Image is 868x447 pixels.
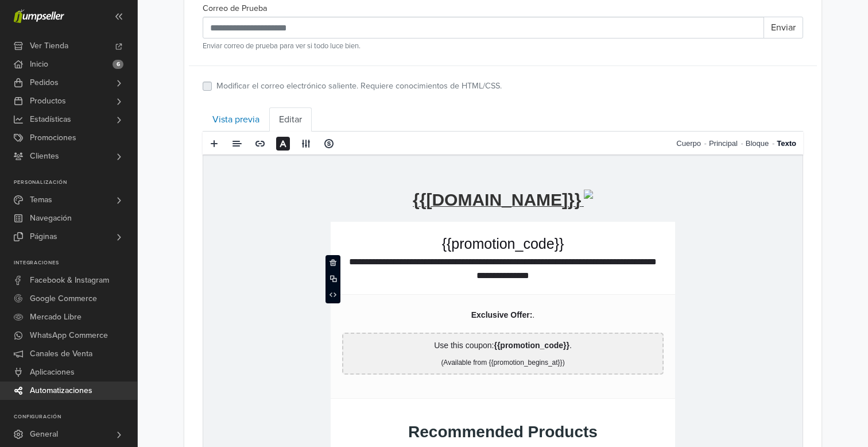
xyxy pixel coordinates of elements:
span: Ver Tienda [30,37,68,55]
p: Personalización [14,179,137,186]
a: Texto [777,132,796,155]
span: Aplicaciones [30,363,75,382]
small: Enviar correo de prueba para ver si todo luce bien. [203,41,803,52]
span: Temas [30,191,52,209]
span: Inicio [30,55,48,74]
s: {{cs_product.variant.price |price}} [191,367,325,376]
button: Enviar [764,17,803,38]
strong: {{promotion_code}} [290,186,366,195]
span: 6 [113,60,123,69]
span: Mercado Libre [30,308,82,326]
a: {{[DOMAIN_NAME]}} [210,43,390,52]
label: Correo de Prueba [203,2,268,15]
p: . [139,154,460,166]
span: Productos [30,92,66,110]
span: {{store.url}}{{cs_product.name}} [273,412,327,433]
p: Recommended Products [139,267,460,287]
a: Buy it now [274,413,326,432]
span: Promociones [30,129,76,147]
p: {{promotion_code}} [139,78,460,100]
a: Cuerpo [676,132,709,155]
span: Páginas [30,228,57,246]
p: {{[URL][DOMAIN_NAME]}}: {{[URL][DOMAIN_NAME] }} [139,332,460,345]
p: (Available from {{promotion_begins_at}}) [146,202,454,213]
input: Recipient's username [203,17,764,38]
img: {{ product.name | escape }} [295,299,304,309]
re-text: {{[DOMAIN_NAME]}} [210,35,378,54]
p: Configuración [14,414,137,421]
span: Automatizaciones [30,382,92,400]
span: General [30,425,58,444]
span: Navegación [30,209,72,228]
span: Estadísticas [30,110,71,129]
label: Modificar el correo electrónico saliente. Requiere conocimientos de HTML/CSS. [216,80,502,93]
span: Facebook & Instagram [30,271,109,290]
a: Editar [269,107,312,132]
span: Clientes [30,147,59,165]
re-text: Buy it now [281,418,319,427]
p: {{ cs_product.variant.price | minus:cs_[DOMAIN_NAME] | price }} {{ cs_product.price | minus:cs_[D... [145,351,454,406]
a: Principal [709,132,746,155]
span: Pedidos [30,74,59,92]
span: Canales de Venta [30,345,92,363]
span: Google Commerce [30,290,97,308]
p: Use this coupon: . [146,184,454,196]
p: Integraciones [14,260,137,267]
a: {{[URL][DOMAIN_NAME] | truncate:35, ".." }} [220,321,379,330]
span: WhatsApp Commerce [30,326,108,345]
a: Bloque [746,132,777,155]
a: Vista previa [203,107,269,132]
s: {{cs_product.price | price}} [321,380,429,390]
strong: Exclusive Offer: [268,155,330,164]
img: %7B%7B%20store.logo%20%7D%7D [381,34,390,44]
